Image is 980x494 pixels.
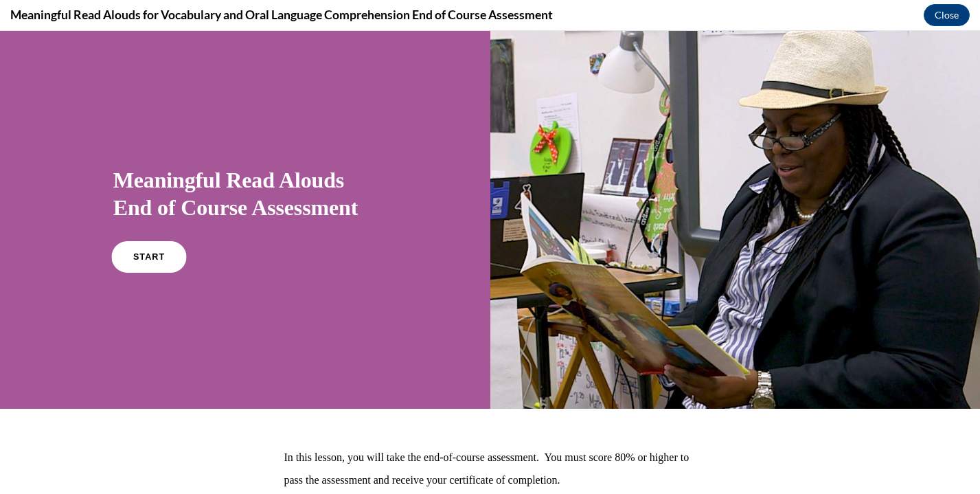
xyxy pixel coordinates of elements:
[924,4,970,26] button: Close
[284,415,696,460] p: In this lesson, you will take the end-of-course assessment. You must score 80% or higher to pass ...
[113,135,377,190] h1: Meaningful Read Alouds End of Course Assessment
[111,210,186,242] a: START
[133,221,165,232] span: START
[10,6,553,23] h4: Meaningful Read Alouds for Vocabulary and Oral Language Comprehension End of Course Assessment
